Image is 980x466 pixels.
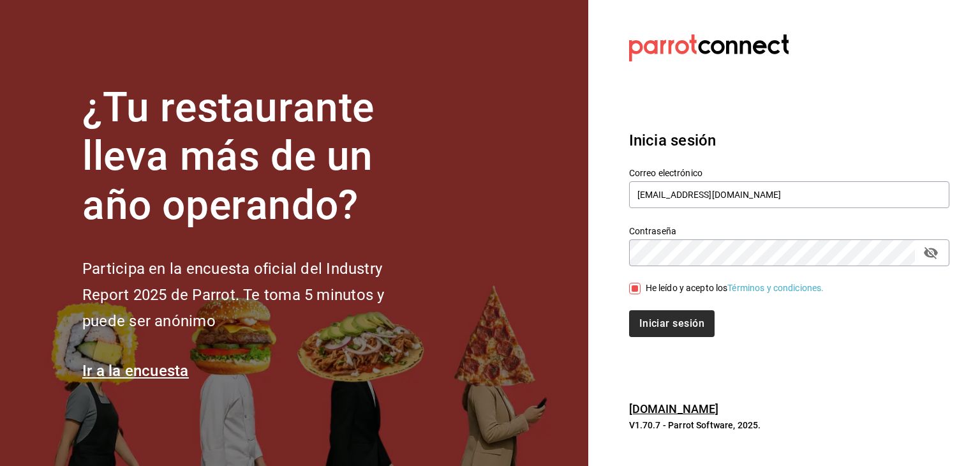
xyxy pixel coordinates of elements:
label: Contraseña [629,226,949,235]
a: Ir a la encuesta [82,362,189,380]
h1: ¿Tu restaurante lleva más de un año operando? [82,84,427,230]
button: Iniciar sesión [629,310,715,337]
h2: Participa en la encuesta oficial del Industry Report 2025 de Parrot. Te toma 5 minutos y puede se... [82,256,427,334]
a: Términos y condiciones. [727,283,824,293]
h3: Inicia sesión [629,129,949,152]
div: He leído y acepto los [646,282,824,295]
label: Correo electrónico [629,168,949,177]
a: [DOMAIN_NAME] [629,402,719,416]
button: passwordField [920,242,942,264]
input: Ingresa tu correo electrónico [629,181,949,208]
p: V1.70.7 - Parrot Software, 2025. [629,419,949,432]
